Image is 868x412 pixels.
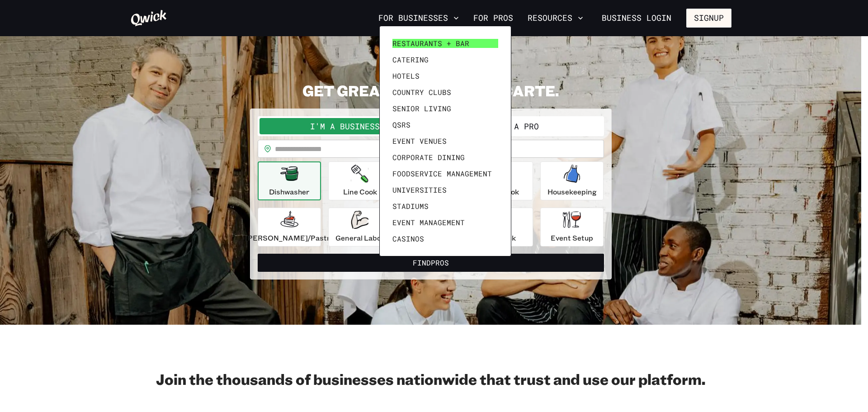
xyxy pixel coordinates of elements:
span: Senior Living [392,104,451,113]
span: Universities [392,185,447,194]
span: Stadiums [392,202,429,211]
span: Foodservice Management [392,169,492,178]
span: Restaurants + Bar [392,39,469,48]
span: Country Clubs [392,88,451,97]
span: Casinos [392,234,424,243]
span: Catering [392,55,429,64]
span: Event Venues [392,137,447,146]
span: QSRs [392,120,410,129]
span: Corporate Dining [392,153,465,162]
span: Event Management [392,218,465,227]
span: Hotels [392,71,420,81]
